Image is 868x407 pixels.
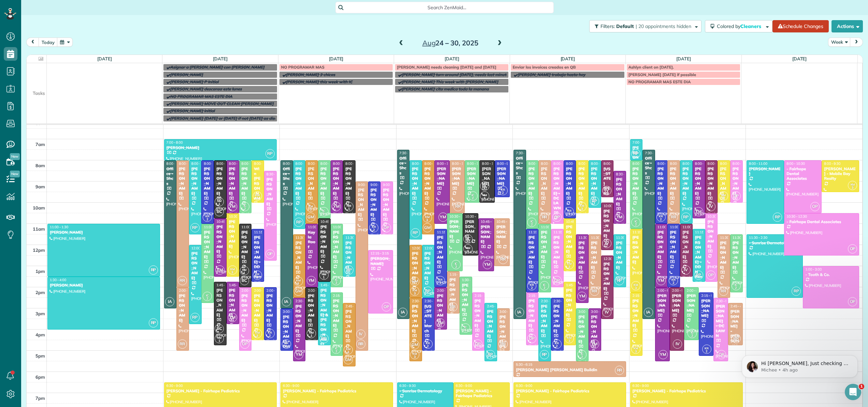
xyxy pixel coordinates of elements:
span: 8:00 - 10:30 [333,161,351,166]
span: 11:15 - 2:15 [529,230,547,234]
div: Office - Shcs [645,156,653,176]
span: 8:00 - 10:45 [566,161,584,166]
span: KM [580,204,584,207]
span: 8:00 - 11:00 [308,161,326,166]
span: 11:00 - 2:00 [242,225,260,229]
span: 8:00 - 11:00 [657,161,676,166]
a: [DATE] [561,56,575,61]
span: KM [851,183,855,186]
span: 8:00 - 10:15 [591,161,609,166]
span: RP [631,149,640,158]
span: Ashlyn client on [DATE]. [628,64,674,70]
span: RP [149,265,158,275]
span: 8:00 - 10:00 [733,161,751,166]
div: [PERSON_NAME] [467,166,478,186]
span: 8:00 - 11:00 [682,161,701,166]
a: [DATE] [792,56,807,61]
div: [PERSON_NAME] [707,219,716,249]
div: [PERSON_NAME] [411,166,420,196]
span: [PERSON_NAME] this week with IC [286,79,352,84]
span: 8:00 - 3:00 [167,161,183,166]
div: [PERSON_NAME] [632,166,641,196]
span: 10:30 - 12:30 [786,214,807,219]
button: today [39,38,58,47]
span: 11:15 - 1:45 [695,230,713,234]
span: 11:15 - 1:45 [254,230,272,234]
span: 8:00 - 11:00 [541,161,559,166]
a: Schedule Changes [772,20,829,32]
span: RP [773,213,782,222]
span: Aug [422,39,436,47]
div: [PERSON_NAME] [603,209,612,238]
div: [PERSON_NAME] [411,251,420,280]
p: Hi [PERSON_NAME], Just checking in to see if you have other questions. I'm closing this ticket fo... [30,19,118,26]
div: [PERSON_NAME] [591,166,599,196]
span: 12:30 - 3:30 [604,257,622,261]
span: [PERSON_NAME] This week with [PERSON_NAME] [402,79,498,84]
small: 3 [306,206,315,213]
span: 7:00 - 8:00 [633,140,649,145]
span: KR [205,214,209,218]
span: Default [616,23,634,29]
span: 11:15 - 2:00 [437,230,455,234]
span: IV [602,186,611,195]
span: 8:00 - 11:30 [424,161,443,166]
span: 11:30 - 2:30 [591,235,609,240]
div: [PERSON_NAME] [452,166,463,186]
div: [PERSON_NAME] [632,235,641,264]
span: 11:00 - 1:30 [50,225,68,229]
span: 8:00 - 11:30 [191,161,210,166]
div: [PERSON_NAME] [345,241,353,270]
small: 2 [469,195,477,202]
span: [PERSON_NAME] MOVE OUT CLEAN [PERSON_NAME] [170,101,274,106]
span: 8:00 - 10:30 [242,161,260,166]
span: YM [215,265,225,275]
span: 12:00 - 3:45 [191,246,210,250]
div: [PERSON_NAME] [382,188,391,217]
span: IC [635,219,637,223]
span: 8:00 - 9:45 [497,161,513,166]
button: next [850,38,863,47]
span: RP [681,213,691,222]
span: 8:00 - 10:45 [216,161,235,166]
small: 2 [632,221,640,228]
small: 1 [480,195,489,202]
span: 12:00 - 2:30 [424,246,443,250]
div: [PERSON_NAME] [216,224,225,254]
div: [PERSON_NAME] [566,224,574,254]
span: 10:00 - 12:15 [604,204,624,208]
div: [PERSON_NAME] - Mobile Bay Realty [824,166,857,181]
span: OP [382,223,391,232]
span: 11:00 - 2:45 [204,225,222,229]
span: 11:00 - 2:00 [657,225,676,229]
small: 1 [345,206,353,212]
div: [PERSON_NAME] [345,166,353,196]
span: KM [567,262,572,265]
div: [PERSON_NAME] [540,230,549,259]
div: [PERSON_NAME] [307,166,316,196]
div: [PERSON_NAME] [669,230,678,259]
a: [DATE] [329,56,344,61]
div: [PERSON_NAME] [320,166,329,196]
div: [PERSON_NAME] [732,241,741,270]
span: 10:45 - 1:15 [566,219,584,224]
span: IV [706,202,715,211]
span: NO PROGRAMAR MAS [281,64,324,70]
span: RR [453,202,463,211]
span: 8:30 - 12:45 [266,172,285,176]
span: 8:00 - 10:30 [708,161,726,166]
div: [PERSON_NAME] [229,219,237,249]
span: 10:30 - 1:45 [708,214,726,219]
button: Week [828,38,851,47]
span: [PERSON_NAME] [DATE] or [DATE] if not [DATE] as discussed is ok [170,116,297,121]
span: 8:00 - 10:00 [467,161,486,166]
small: 2 [565,211,574,217]
div: [PERSON_NAME] [657,230,666,259]
span: 10:30 - 1:15 [449,214,468,219]
span: Asignar a [PERSON_NAME] con [PERSON_NAME] [170,64,264,70]
div: [PERSON_NAME] [191,251,200,280]
span: 7:00 - 8:00 [167,140,183,145]
span: [PERSON_NAME] trabaja hasta hoy [517,72,585,77]
div: [PERSON_NAME] [465,219,476,239]
span: 8:00 - 11:00 [670,161,688,166]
